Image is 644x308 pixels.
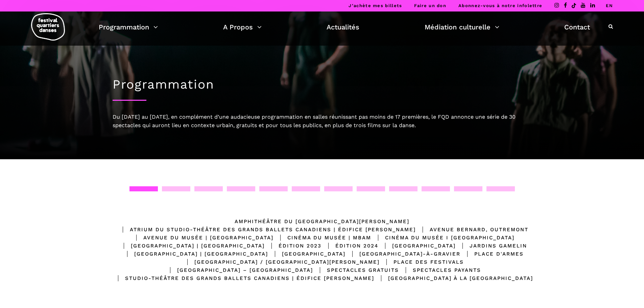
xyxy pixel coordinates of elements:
div: [GEOGRAPHIC_DATA] / [GEOGRAPHIC_DATA][PERSON_NAME] [181,258,380,266]
a: J’achète mes billets [349,3,402,8]
div: [GEOGRAPHIC_DATA] à la [GEOGRAPHIC_DATA] [374,274,533,282]
a: Programmation [99,21,158,33]
div: [GEOGRAPHIC_DATA] – [GEOGRAPHIC_DATA] [163,266,313,274]
a: Abonnez-vous à notre infolettre [458,3,542,8]
div: Amphithéâtre du [GEOGRAPHIC_DATA][PERSON_NAME] [235,217,409,226]
a: Médiation culturelle [425,21,499,33]
div: Cinéma du Musée I [GEOGRAPHIC_DATA] [371,234,515,242]
div: [GEOGRAPHIC_DATA] [378,242,456,250]
a: Actualités [327,21,359,33]
div: Spectacles gratuits [313,266,399,274]
div: [GEOGRAPHIC_DATA] | [GEOGRAPHIC_DATA] [120,250,268,258]
div: Jardins Gamelin [456,242,527,250]
div: Spectacles Payants [399,266,481,274]
a: A Propos [223,21,262,33]
a: EN [606,3,613,8]
div: Édition 2024 [321,242,378,250]
a: Faire un don [414,3,446,8]
img: logo-fqd-med [31,13,65,41]
div: Studio-Théâtre des Grands Ballets Canadiens | Édifice [PERSON_NAME] [111,274,374,282]
div: Édition 2023 [265,242,321,250]
div: Du [DATE] au [DATE], en complément d’une audacieuse programmation en salles réunissant pas moins ... [113,113,532,130]
div: [GEOGRAPHIC_DATA]-à-Gravier [345,250,460,258]
h1: Programmation [113,77,532,92]
div: Avenue du Musée | [GEOGRAPHIC_DATA] [129,234,273,242]
div: Cinéma du Musée | MBAM [273,234,371,242]
div: Place d'Armes [460,250,524,258]
div: Place des Festivals [380,258,464,266]
a: Contact [564,21,590,33]
div: Avenue Bernard, Outremont [416,226,528,234]
div: [GEOGRAPHIC_DATA] | [GEOGRAPHIC_DATA] [117,242,265,250]
div: [GEOGRAPHIC_DATA] [268,250,345,258]
div: Atrium du Studio-Théâtre des Grands Ballets Canadiens | Édifice [PERSON_NAME] [116,226,416,234]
